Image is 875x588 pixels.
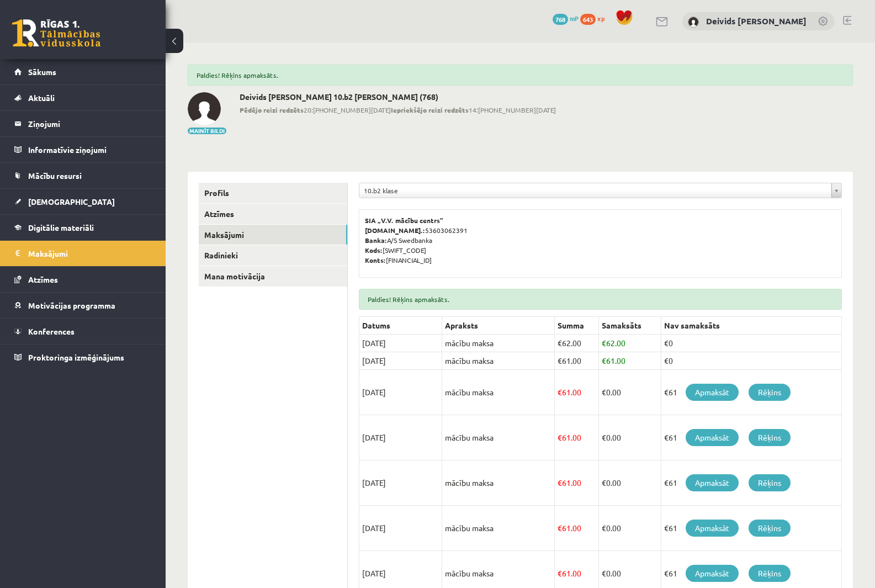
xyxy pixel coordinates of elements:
a: [DEMOGRAPHIC_DATA] [14,189,152,214]
td: mācību maksa [442,506,555,551]
span: € [602,387,606,397]
a: Apmaksāt [686,384,739,401]
span: Atzīmes [28,274,58,284]
th: Datums [359,317,442,335]
td: €61 [661,506,842,551]
span: € [602,478,606,488]
span: € [558,356,562,365]
td: mācību maksa [442,352,555,370]
a: 10.b2 klase [359,183,841,198]
span: mP [570,14,579,23]
a: Rēķins [749,384,791,401]
td: 0.00 [599,415,661,460]
span: € [558,338,562,348]
a: Motivācijas programma [14,293,152,318]
a: Maksājumi [14,241,152,266]
b: Pēdējo reizi redzēts [240,105,304,114]
a: Apmaksāt [686,474,739,491]
a: Aktuāli [14,85,152,110]
b: Iepriekšējo reizi redzēts [391,105,469,114]
a: Radinieki [199,245,347,266]
img: Deivids Gregors Zeile [688,17,699,28]
span: € [558,523,562,533]
span: 768 [553,14,568,25]
td: [DATE] [359,352,442,370]
a: Rēķins [749,565,791,582]
span: Aktuāli [28,93,55,103]
a: Atzīmes [14,267,152,292]
td: €0 [661,335,842,352]
td: [DATE] [359,460,442,506]
span: 20:[PHONE_NUMBER][DATE] 14:[PHONE_NUMBER][DATE] [240,105,556,115]
span: Proktoringa izmēģinājums [28,352,124,362]
a: Rēķins [749,474,791,491]
span: Konferences [28,326,75,336]
legend: Ziņojumi [28,111,152,136]
td: €61 [661,460,842,506]
a: 768 mP [553,14,579,23]
b: Kods: [365,246,383,255]
span: 10.b2 klase [364,183,827,198]
td: 62.00 [555,335,599,352]
span: 643 [580,14,596,25]
a: Apmaksāt [686,520,739,537]
td: [DATE] [359,415,442,460]
td: mācību maksa [442,335,555,352]
span: € [602,523,606,533]
a: Mācību resursi [14,163,152,188]
div: Paldies! Rēķins apmaksāts. [359,289,842,310]
td: 0.00 [599,460,661,506]
a: Digitālie materiāli [14,215,152,240]
td: €61 [661,415,842,460]
td: €0 [661,352,842,370]
b: [DOMAIN_NAME].: [365,226,425,235]
a: Profils [199,183,347,203]
a: 643 xp [580,14,610,23]
a: Atzīmes [199,204,347,224]
td: mācību maksa [442,460,555,506]
td: 61.00 [555,352,599,370]
td: 61.00 [555,415,599,460]
td: 61.00 [555,460,599,506]
td: mācību maksa [442,370,555,415]
td: 61.00 [599,352,661,370]
b: Banka: [365,236,387,245]
td: 0.00 [599,506,661,551]
td: [DATE] [359,370,442,415]
a: Rēķins [749,520,791,537]
b: Konts: [365,256,386,264]
h2: Deivids [PERSON_NAME] 10.b2 [PERSON_NAME] (768) [240,92,556,102]
span: € [602,568,606,578]
a: Sākums [14,59,152,84]
span: € [558,568,562,578]
th: Apraksts [442,317,555,335]
a: Konferences [14,319,152,344]
th: Nav samaksāts [661,317,842,335]
a: Rīgas 1. Tālmācības vidusskola [12,19,100,47]
span: xp [597,14,604,23]
td: [DATE] [359,506,442,551]
span: Sākums [28,67,56,77]
b: SIA „V.V. mācību centrs” [365,216,444,225]
th: Summa [555,317,599,335]
button: Mainīt bildi [188,128,226,134]
legend: Maksājumi [28,241,152,266]
div: Paldies! Rēķins apmaksāts. [188,65,853,86]
a: Ziņojumi [14,111,152,136]
legend: Informatīvie ziņojumi [28,137,152,162]
a: Deivids [PERSON_NAME] [706,15,807,27]
span: Motivācijas programma [28,300,115,310]
a: Mana motivācija [199,266,347,287]
span: € [558,387,562,397]
span: € [602,432,606,442]
a: Rēķins [749,429,791,446]
td: 0.00 [599,370,661,415]
span: [DEMOGRAPHIC_DATA] [28,197,115,206]
a: Apmaksāt [686,565,739,582]
span: € [558,478,562,488]
a: Informatīvie ziņojumi [14,137,152,162]
img: Deivids Gregors Zeile [188,92,221,125]
td: mācību maksa [442,415,555,460]
td: [DATE] [359,335,442,352]
td: 61.00 [555,506,599,551]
